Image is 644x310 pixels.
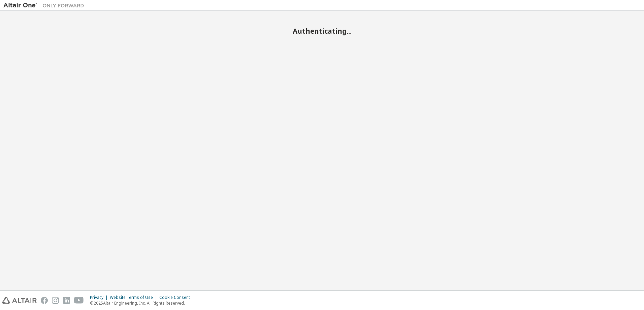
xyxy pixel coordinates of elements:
[41,297,48,304] img: facebook.svg
[52,297,59,304] img: instagram.svg
[3,27,641,35] h2: Authenticating...
[90,295,110,300] div: Privacy
[74,297,84,304] img: youtube.svg
[3,2,88,9] img: Altair One
[63,297,70,304] img: linkedin.svg
[90,300,194,306] p: © 2025 Altair Engineering, Inc. All Rights Reserved.
[2,297,37,304] img: altair_logo.svg
[159,295,194,300] div: Cookie Consent
[110,295,159,300] div: Website Terms of Use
